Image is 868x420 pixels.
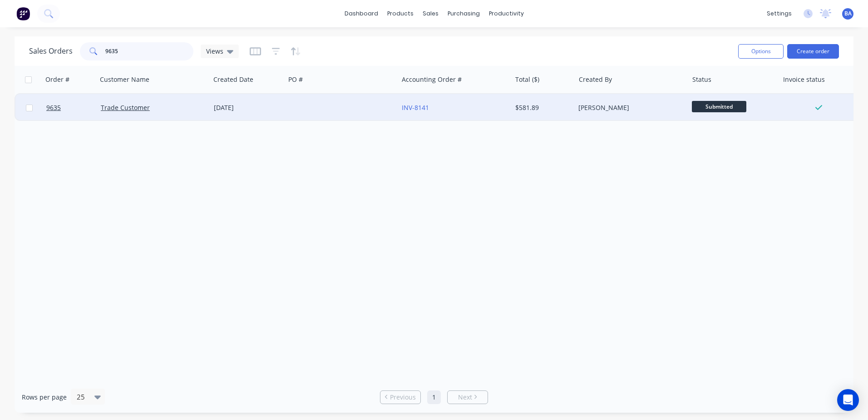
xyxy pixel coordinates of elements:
div: [DATE] [214,103,281,112]
div: Created By [579,75,612,84]
div: PO # [288,75,303,84]
a: Previous page [380,393,420,402]
img: Factory [16,7,30,20]
span: BA [844,10,852,18]
a: dashboard [340,7,383,20]
div: Accounting Order # [402,75,462,84]
div: Customer Name [100,75,149,84]
a: 9635 [46,94,101,121]
div: productivity [484,7,528,20]
div: settings [762,7,796,20]
a: Trade Customer [101,103,150,112]
ul: Pagination [376,390,492,404]
span: Rows per page [22,393,67,402]
div: purchasing [443,7,484,20]
span: Views [206,46,223,56]
button: Create order [787,44,839,59]
span: Next [458,393,472,402]
span: 9635 [46,103,61,112]
span: Previous [390,393,416,402]
a: Page 1 is your current page [427,390,441,404]
div: Created Date [213,75,253,84]
span: Submitted [692,101,746,112]
a: INV-8141 [402,103,429,112]
div: products [383,7,418,20]
a: Next page [448,393,488,402]
div: Open Intercom Messenger [837,389,859,411]
div: Order # [45,75,69,84]
div: [PERSON_NAME] [578,103,679,112]
div: Status [692,75,711,84]
button: Options [738,44,784,59]
input: Search... [105,42,194,60]
div: sales [418,7,443,20]
h1: Sales Orders [29,47,73,55]
div: $581.89 [515,103,568,112]
div: Total ($) [515,75,539,84]
div: Invoice status [783,75,825,84]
